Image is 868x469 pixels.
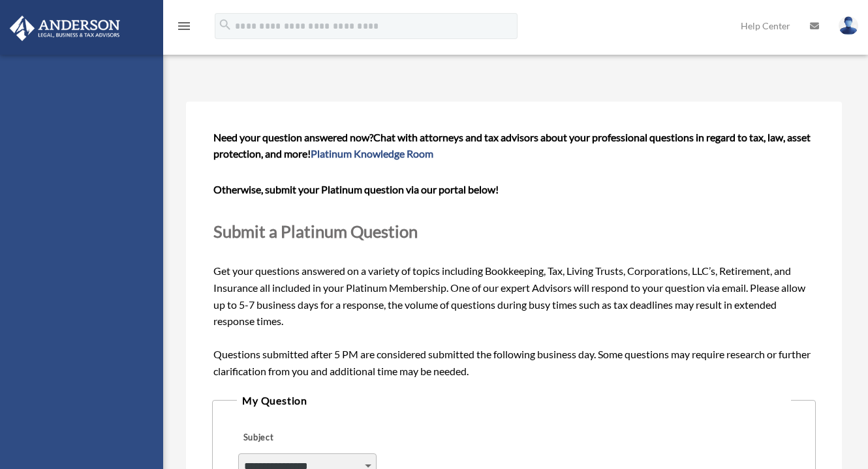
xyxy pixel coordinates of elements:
i: menu [176,18,192,34]
b: Otherwise, submit your Platinum question via our portal below! [213,183,499,195]
a: menu [176,23,192,34]
span: Chat with attorneys and tax advisors about your professional questions in regard to tax, law, ass... [213,131,811,160]
span: Submit a Platinum Question [213,221,418,241]
legend: My Question [237,391,791,410]
img: User Pic [839,16,858,35]
a: Platinum Knowledge Room [311,147,433,160]
img: Anderson Advisors Platinum Portal [6,16,124,41]
span: Need your question answered now? [213,131,373,143]
span: Get your questions answered on a variety of topics including Bookkeeping, Tax, Living Trusts, Cor... [213,131,814,377]
label: Subject [238,429,362,448]
i: search [218,18,232,32]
